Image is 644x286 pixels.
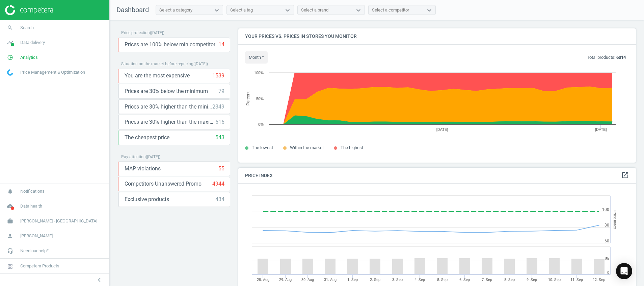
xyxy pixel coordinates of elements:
text: 100 [602,207,609,212]
span: Within the market [290,145,324,150]
div: 14 [218,41,224,48]
button: chevron_left [91,276,108,284]
span: Prices are 30% higher than the minimum [125,103,212,111]
span: Notifications [20,188,45,194]
div: 4944 [212,180,224,188]
i: chevron_left [95,276,103,284]
i: headset_mic [4,244,17,257]
i: cloud_done [4,200,17,213]
span: [PERSON_NAME] - [GEOGRAPHIC_DATA] [20,218,97,224]
span: Situation on the market before repricing [121,62,193,66]
text: 60 [605,239,609,243]
span: Prices are 30% higher than the maximal [125,118,215,126]
span: The cheapest price [125,134,169,141]
div: 55 [218,165,224,172]
b: 6014 [616,55,626,60]
span: Dashboard [116,6,149,14]
span: You are the most expensive [125,72,190,79]
tspan: 5. Sep [437,278,448,282]
button: month [245,51,268,64]
text: 80 [605,223,609,228]
h4: Price Index [238,168,636,184]
p: Total products: [587,54,626,61]
tspan: 9. Sep [527,278,537,282]
span: Search [20,25,34,31]
div: Select a competitor [372,7,409,13]
text: 0 [607,270,609,275]
img: wGWNvw8QSZomAAAAABJRU5ErkJggg== [7,69,13,76]
tspan: Price Index [613,210,617,229]
i: work [4,215,17,228]
i: timeline [4,36,17,49]
tspan: 8. Sep [504,278,515,282]
div: 616 [215,118,224,126]
span: Need our help? [20,248,49,254]
div: Select a category [159,7,192,13]
text: 50% [256,97,264,101]
tspan: [DATE] [436,127,448,132]
span: ( [DATE] ) [193,62,208,66]
img: ajHJNr6hYgQAAAAASUVORK5CYII= [5,5,53,15]
span: Competitors Unanswered Promo [125,180,202,188]
span: Competera Products [20,263,59,269]
tspan: 10. Sep [548,278,561,282]
tspan: 29. Aug [279,278,292,282]
tspan: 12. Sep [593,278,605,282]
span: Analytics [20,54,38,61]
a: open_in_new [621,171,629,180]
span: Data health [20,203,42,209]
tspan: 2. Sep [370,278,380,282]
text: 5k [605,257,609,261]
tspan: Percent [246,91,250,105]
span: Prices are 100% below min competitor [125,41,215,48]
span: Data delivery [20,40,45,46]
tspan: 7. Sep [482,278,492,282]
tspan: 11. Sep [570,278,583,282]
div: 1539 [212,72,224,79]
tspan: 4. Sep [414,278,425,282]
i: open_in_new [621,171,629,179]
span: [PERSON_NAME] [20,233,53,239]
span: ( [DATE] ) [150,30,164,35]
i: pie_chart_outlined [4,51,17,64]
tspan: 31. Aug [324,278,337,282]
span: MAP violations [125,165,161,172]
span: Price Management & Optimization [20,69,85,75]
i: person [4,230,17,242]
div: Select a brand [301,7,328,13]
tspan: 28. Aug [257,278,269,282]
div: Select a tag [230,7,253,13]
span: Pay attention [121,154,146,159]
i: search [4,21,17,34]
tspan: 3. Sep [392,278,403,282]
div: Open Intercom Messenger [616,263,632,279]
span: Prices are 30% below the minimum [125,88,208,95]
span: Exclusive products [125,196,169,203]
div: 79 [218,88,224,95]
tspan: [DATE] [595,127,607,132]
div: 2349 [212,103,224,111]
tspan: 6. Sep [459,278,470,282]
div: 543 [215,134,224,141]
text: 0% [258,122,264,126]
span: Price protection [121,30,150,35]
span: The highest [341,145,363,150]
span: ( [DATE] ) [146,154,160,159]
tspan: 1. Sep [347,278,358,282]
span: The lowest [252,145,273,150]
tspan: 30. Aug [301,278,314,282]
h4: Your prices vs. prices in stores you monitor [238,28,636,44]
i: notifications [4,185,17,198]
div: 434 [215,196,224,203]
text: 100% [254,71,264,75]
